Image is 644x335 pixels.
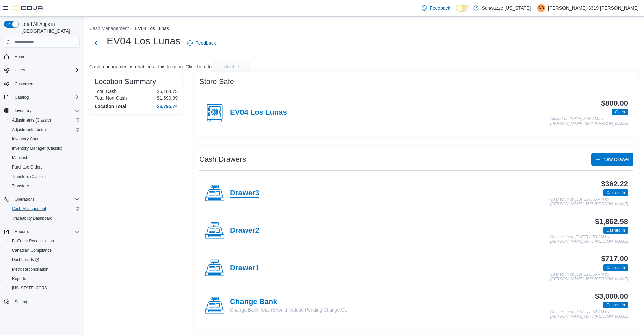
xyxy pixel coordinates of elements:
[9,182,32,190] a: Transfers
[9,154,80,162] span: Manifests
[1,227,83,236] button: Reports
[12,80,37,88] a: Customers
[9,256,80,264] span: Dashboards
[1,297,83,306] button: Settings
[9,284,80,292] span: Washington CCRS
[12,206,46,211] span: Cash Management
[230,298,349,306] h4: Change Bank
[12,53,28,61] a: Home
[7,283,83,293] button: [US_STATE] CCRS
[9,246,80,254] span: Canadian Compliance
[7,162,83,172] button: Purchase Orders
[7,265,83,274] button: Metrc Reconciliation
[9,135,80,143] span: Inventory Count
[603,189,628,196] span: Cashed In
[12,297,80,306] span: Settings
[12,80,80,88] span: Customers
[419,1,453,15] a: Feedback
[1,93,83,102] button: Catalog
[230,226,259,235] h4: Drawer2
[533,4,535,12] p: |
[603,264,628,271] span: Cashed In
[550,272,628,281] p: Cashed In on [DATE] 8:53 AM by [PERSON_NAME]-3576 [PERSON_NAME]
[199,155,246,163] h3: Cash Drawers
[230,306,349,313] p: Change Bank Total (Should Include Pending Change O...
[12,93,80,101] span: Catalog
[9,284,50,292] a: [US_STATE] CCRS
[12,195,80,203] span: Operations
[12,117,51,123] span: Adjustments (Classic)
[12,238,54,244] span: BioTrack Reconciliation
[9,144,80,152] span: Inventory Manager (Classic)
[9,256,42,264] a: Dashboards
[12,66,80,74] span: Users
[230,189,259,198] h4: Drawer3
[550,310,628,319] p: Cashed In on [DATE] 8:52 AM by [PERSON_NAME]-3576 [PERSON_NAME]
[9,205,80,213] span: Cash Management
[9,116,54,124] a: Adjustments (Classic)
[12,228,32,236] button: Reports
[603,302,628,308] span: Cashed In
[548,4,639,12] p: [PERSON_NAME]-3319 [PERSON_NAME]
[9,275,80,283] span: Reports
[595,292,628,300] h3: $3,000.00
[89,64,212,69] p: Cash management is enabled at this location. Click here to
[550,117,628,126] p: Closed on [DATE] 8:52 AM by [PERSON_NAME]-3576 [PERSON_NAME]
[199,78,234,86] h3: Store Safe
[7,153,83,162] button: Manifests
[601,180,628,188] h3: $362.22
[539,4,544,12] span: N3
[12,52,80,61] span: Home
[482,4,531,12] p: Schwazze [US_STATE]
[9,154,32,162] a: Manifests
[95,78,156,86] h3: Location Summary
[9,275,29,283] a: Reports
[195,40,216,46] span: Feedback
[9,173,48,181] a: Transfers (Classic)
[537,4,545,12] div: Noe-3319 Gonzales
[95,104,126,109] h4: Location Total
[15,54,25,59] span: Home
[615,109,625,115] span: Open
[95,89,117,94] h6: Total Cash
[7,144,83,153] button: Inventory Manager (Classic)
[603,227,628,234] span: Cashed In
[15,108,31,113] span: Inventory
[12,257,39,262] span: Dashboards
[9,265,80,273] span: Metrc Reconciliation
[456,5,470,12] input: Dark Mode
[550,235,628,244] p: Cashed In on [DATE] 8:53 AM by [PERSON_NAME]-3576 [PERSON_NAME]
[107,34,180,48] h1: EV04 Los Lunas
[9,237,57,245] a: BioTrack Reconciliation
[12,285,47,291] span: [US_STATE] CCRS
[550,197,628,206] p: Cashed In on [DATE] 8:53 AM by [PERSON_NAME]-3576 [PERSON_NAME]
[9,163,80,171] span: Purchase Orders
[606,302,625,308] span: Cashed In
[12,93,31,101] button: Catalog
[230,108,287,117] h4: EV04 Los Lunas
[603,156,629,163] span: New Drawer
[12,146,62,151] span: Inventory Manager (Classic)
[606,265,625,271] span: Cashed In
[89,26,129,31] button: Cash Management
[7,246,83,255] button: Canadian Compliance
[12,195,37,203] button: Operations
[1,106,83,115] button: Inventory
[606,190,625,196] span: Cashed In
[7,181,83,191] button: Transfers
[230,264,259,273] h4: Drawer1
[12,298,32,306] a: Settings
[591,153,633,166] button: New Drawer
[184,36,218,50] a: Feedback
[12,136,41,142] span: Inventory Count
[12,107,34,115] button: Inventory
[7,125,83,134] button: Adjustments (beta)
[12,248,52,253] span: Canadian Compliance
[601,99,628,107] h3: $800.00
[12,276,26,281] span: Reports
[9,214,80,222] span: Traceabilty Dashboard
[89,36,103,50] button: Next
[601,255,628,263] h3: $717.00
[12,216,52,221] span: Traceabilty Dashboard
